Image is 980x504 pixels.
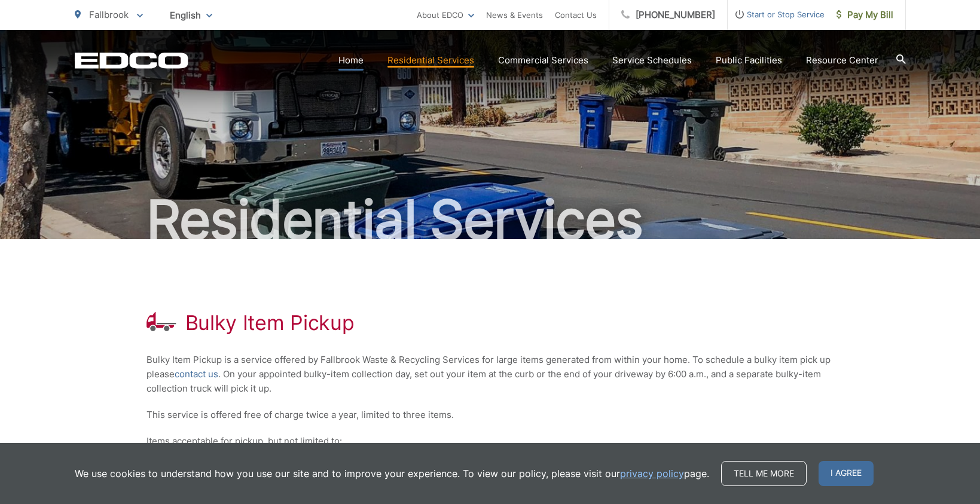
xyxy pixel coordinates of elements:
a: Residential Services [387,53,474,68]
a: privacy policy [620,466,684,481]
a: News & Events [486,8,543,22]
a: contact us [175,367,218,381]
a: Resource Center [806,53,878,68]
span: Pay My Bill [836,8,893,22]
a: Service Schedules [612,53,692,68]
a: Home [338,53,364,68]
p: Bulky Item Pickup is a service offered by Fallbrook Waste & Recycling Services for large items ge... [146,353,834,396]
span: I agree [819,461,874,486]
p: This service is offered free of charge twice a year, limited to three items. [146,408,834,422]
a: Tell me more [721,461,807,486]
a: Commercial Services [498,53,588,68]
p: Items acceptable for pickup, but not limited to: [146,434,834,448]
p: We use cookies to understand how you use our site and to improve your experience. To view our pol... [75,466,709,481]
span: English [161,5,221,26]
a: About EDCO [417,8,474,22]
a: Contact Us [555,8,597,22]
a: Public Facilities [716,53,782,68]
span: Fallbrook [89,9,129,20]
h1: Bulky Item Pickup [185,311,355,335]
h2: Residential Services [75,190,906,250]
a: EDCD logo. Return to the homepage. [75,52,188,69]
